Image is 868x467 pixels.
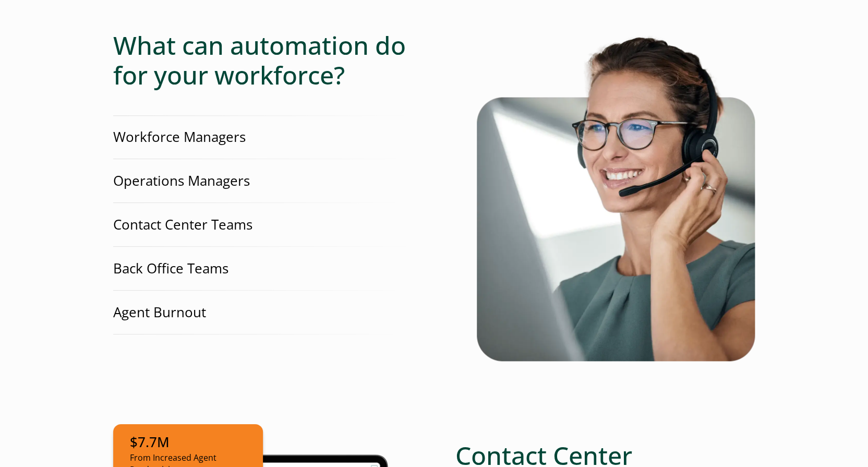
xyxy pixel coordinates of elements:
a: Agent Burnout [92,291,413,334]
p: Workforce Managers [113,127,246,147]
p: Back Office Teams [113,259,228,278]
p: Contact Center Teams [113,215,252,234]
h2: What can automation do for your workforce? [113,30,434,90]
a: Back Office Teams [92,247,413,291]
p: Operations Managers [113,171,250,190]
a: Workforce Managers [92,115,413,159]
p: $7.7M [130,432,246,451]
a: Operations Managers [92,159,413,203]
img: Female contact center employee smiling with her headset on [477,20,755,362]
a: Contact Center Teams [92,203,413,247]
p: Agent Burnout [113,303,206,322]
